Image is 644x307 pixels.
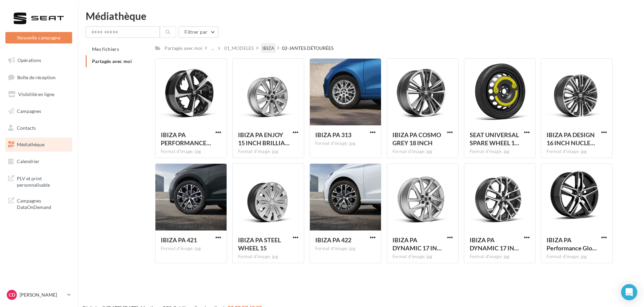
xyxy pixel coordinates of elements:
[282,45,333,52] div: 02-JANTES DÉTOURÉES
[165,45,202,52] div: Partagés avec moi
[17,142,45,147] span: Médiathèque
[17,174,69,188] span: PLV et print personnalisable
[9,291,15,298] span: CD
[161,236,197,244] span: IBIZA PA 421
[17,125,36,130] span: Contacts
[470,149,530,155] div: Format d'image: jpg
[315,246,376,252] div: Format d'image: jpg
[4,171,74,191] a: PLV et print personnalisable
[4,87,74,101] a: Visibilité en ligne
[4,193,74,213] a: Campagnes DataOnDemand
[92,46,119,52] span: Mes fichiers
[238,131,290,147] span: IBIZA PA ENJOY 15 INCH BRILLIANT SILVER
[547,149,607,155] div: Format d'image: jpg
[547,236,597,252] span: IBIZA PA Performance Glossy Black Machined 18 inch Alloy Wheel
[161,149,221,155] div: Format d'image: jpg
[86,11,636,21] div: Médiathèque
[18,57,41,63] span: Opérations
[621,284,637,300] div: Open Intercom Messenger
[20,291,64,298] p: [PERSON_NAME]
[18,91,54,97] span: Visibilité en ligne
[470,236,519,252] span: IBIZA PA DYNAMIC 17 INCH NUCLEAR GREY MACHINED
[315,141,376,147] div: Format d'image: jpg
[238,149,298,155] div: Format d'image: jpg
[547,254,607,260] div: Format d'image: jpg
[17,74,56,80] span: Boîte de réception
[4,70,74,85] a: Boîte de réception
[17,196,69,211] span: Campagnes DataOnDemand
[161,246,221,252] div: Format d'image: jpg
[5,32,72,43] button: Nouvelle campagne
[392,236,442,252] span: IBIZA PA DYNAMIC 17 INCH BRILLIANT SILVER
[315,236,351,244] span: IBIZA PA 422
[547,131,595,147] span: IBIZA PA DESIGN 16 INCH NUCLEAR GREY MACHINED
[161,131,211,147] span: IBIZA PA PERFORMANCE 18 INCH BLACK R MACHINED
[5,288,72,301] a: CD [PERSON_NAME]
[470,131,519,147] span: SEAT UNIVERSAL SPARE WHEEL 18 inch
[392,149,453,155] div: Format d'image: jpg
[262,45,274,52] div: IBIZA
[92,58,132,64] span: Partagés avec moi
[179,26,218,38] button: Filtrer par
[4,154,74,168] a: Calendrier
[17,108,41,114] span: Campagnes
[238,254,298,260] div: Format d'image: jpg
[392,131,441,147] span: IBIZA PA COSMO GREY 18 INCH
[210,43,215,53] div: ...
[470,254,530,260] div: Format d'image: jpg
[4,104,74,118] a: Campagnes
[4,53,74,67] a: Opérations
[392,254,453,260] div: Format d'image: jpg
[315,131,351,139] span: IBIZA PA 313
[17,158,39,164] span: Calendrier
[4,121,74,135] a: Contacts
[224,45,254,52] div: 01_MODELES
[4,137,74,152] a: Médiathèque
[238,236,281,252] span: IBIZA PA STEEL WHEEL 15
